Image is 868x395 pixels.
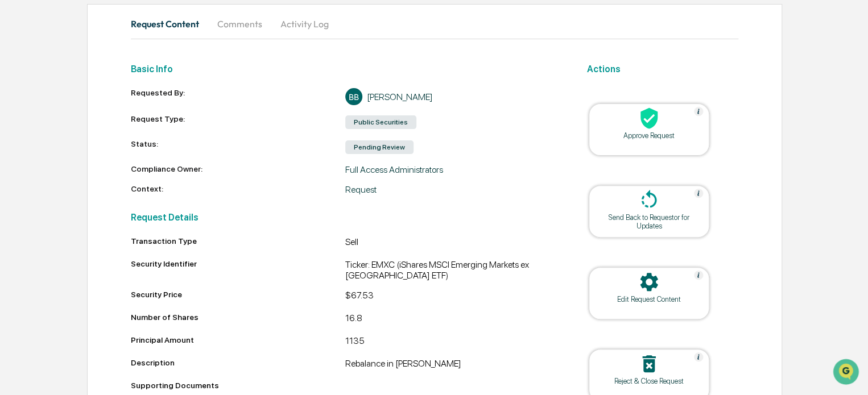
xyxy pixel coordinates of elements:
div: Security Identifier [131,259,345,276]
p: How can we help? [11,24,207,42]
div: Public Securities [345,115,416,129]
div: Request [345,184,560,195]
a: Powered byPylon [80,192,138,201]
div: Number of Shares [131,313,345,322]
button: Start new chat [193,90,207,104]
button: Activity Log [271,10,338,38]
div: Request Type: [131,114,345,130]
div: 1135 [345,335,560,349]
a: 🔎Data Lookup [7,160,76,181]
iframe: Open customer support [832,357,862,388]
div: Send Back to Requestor for Updates [598,213,700,230]
div: Supporting Documents [131,381,560,390]
img: Help [694,352,703,361]
a: 🗄️Attestations [78,139,146,159]
h2: Actions [587,64,738,74]
span: Data Lookup [23,165,72,176]
div: 🗄️ [82,144,92,153]
div: Principal Amount [131,335,345,344]
div: Status: [131,139,345,155]
div: Edit Request Content [598,295,700,303]
div: $67.53 [345,290,560,303]
img: Help [694,189,703,198]
div: 🖐️ [11,144,20,153]
div: Ticker: EMXC (iShares MSCI Emerging Markets ex [GEOGRAPHIC_DATA] ETF) [345,259,560,281]
div: secondary tabs example [131,10,738,38]
div: BB [345,88,362,105]
div: Security Price [131,290,345,299]
div: Transaction Type [131,236,345,246]
div: [PERSON_NAME] [367,92,433,102]
img: Help [694,271,703,280]
div: Pending Review [345,140,414,154]
h2: Basic Info [131,64,560,74]
button: Request Content [131,10,208,38]
a: 🖐️Preclearance [7,139,78,159]
span: Preclearance [23,143,73,155]
div: 16.8 [345,313,560,326]
div: Compliance Owner: [131,164,345,175]
button: Comments [208,10,271,38]
div: Start new chat [39,87,187,98]
img: 1746055101610-c473b297-6a78-478c-a979-82029cc54cd1 [11,87,32,107]
div: Full Access Administrators [345,164,560,175]
span: Attestations [94,143,141,155]
div: Rebalance in [PERSON_NAME] [345,358,560,372]
div: Description [131,358,345,367]
img: Help [694,107,703,116]
div: Approve Request [598,131,700,140]
div: Requested By: [131,88,345,105]
div: Sell [345,236,560,250]
h2: Request Details [131,212,560,223]
div: 🔎 [11,166,20,175]
div: Context: [131,184,345,195]
span: Pylon [113,193,138,201]
div: We're available if you need us! [39,98,144,107]
div: Reject & Close Request [598,377,700,385]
